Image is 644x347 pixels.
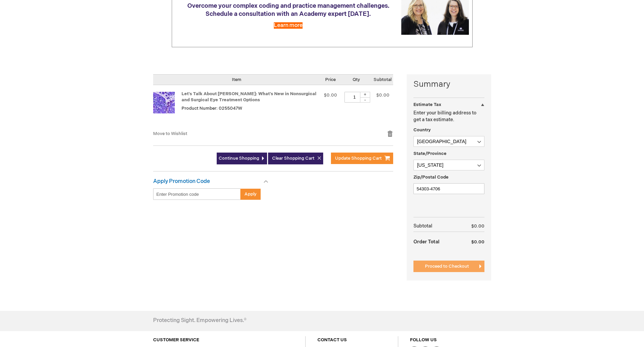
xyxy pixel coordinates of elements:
button: Clear Shopping Cart [268,153,323,164]
strong: Summary [413,79,484,90]
a: FOLLOW US [410,337,437,343]
a: CONTACT US [317,337,347,343]
th: Subtotal [413,221,458,232]
input: Qty [344,92,365,103]
a: Move to Wishlist [153,131,187,136]
p: Enter your billing address to get a tax estimate. [413,110,484,123]
span: Proceed to Checkout [425,264,469,269]
span: Clear Shopping Cart [272,156,314,161]
span: Qty [353,77,360,82]
div: - [360,97,370,103]
span: Item [232,77,241,82]
span: $0.00 [376,92,389,98]
a: Continue Shopping [217,153,267,164]
a: CUSTOMER SERVICE [153,337,199,343]
a: Learn more [274,22,303,29]
strong: Order Total [413,236,439,247]
button: Apply [240,188,261,200]
strong: Estimate Tax [413,102,441,107]
div: + [360,92,370,98]
span: Zip/Postal Code [413,175,449,180]
a: Let's Talk About TED: What's New in Nonsurgical and Surgical Eye Treatment Options [153,92,182,124]
span: $0.00 [471,223,484,229]
button: Proceed to Checkout [413,261,484,272]
span: State/Province [413,151,447,156]
span: Price [325,77,336,82]
strong: Apply Promotion Code [153,178,210,185]
span: $0.00 [324,92,337,98]
span: Overcome your complex coding and practice management challenges. Schedule a consultation with an ... [187,2,389,18]
span: Product Number: 0255047W [182,106,242,111]
span: Subtotal [374,77,391,82]
button: Update Shopping Cart [331,153,393,164]
input: Enter Promotion code [153,188,241,200]
span: Country [413,127,431,133]
h4: Protecting Sight. Empowering Lives.® [153,318,246,324]
img: Let's Talk About TED: What's New in Nonsurgical and Surgical Eye Treatment Options [153,92,175,113]
span: $0.00 [471,239,484,245]
span: Update Shopping Cart [335,156,382,161]
span: Apply [244,191,257,197]
span: Continue Shopping [219,156,259,161]
a: Let's Talk About [PERSON_NAME]: What's New in Nonsurgical and Surgical Eye Treatment Options [182,91,316,103]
